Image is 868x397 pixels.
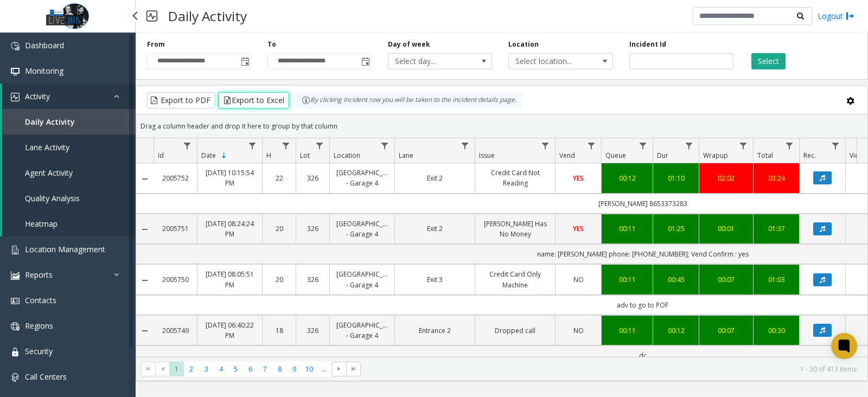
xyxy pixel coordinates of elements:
kendo-pager-info: 1 - 30 of 413 items [367,364,857,374]
span: Rec. [803,151,816,160]
button: Export to Excel [218,92,289,108]
span: Go to the last page [346,362,361,377]
span: Go to the last page [349,364,358,373]
div: Drag a column header and drop it here to group by that column [136,117,867,136]
span: YES [573,174,584,183]
a: 01:37 [760,223,793,234]
img: 'icon' [11,67,20,76]
span: Toggle popup [239,54,251,69]
a: [GEOGRAPHIC_DATA] - Garage 4 [336,269,388,290]
a: 2005750 [160,274,190,285]
span: Regions [25,321,53,331]
a: [DATE] 08:05:51 PM [204,269,256,290]
span: Select day... [388,54,471,69]
span: Wrapup [703,151,728,160]
span: Page 6 [243,362,258,376]
div: 00:12 [608,173,646,183]
a: Entrance 2 [401,325,468,336]
a: Id Filter Menu [180,138,195,153]
a: Total Filter Menu [782,138,797,153]
span: NO [573,275,584,284]
img: pageIcon [146,3,157,29]
a: [GEOGRAPHIC_DATA] - Garage 4 [336,219,388,239]
a: 01:10 [660,173,692,183]
span: Page 7 [258,362,272,376]
label: Incident Id [629,40,666,49]
a: YES [562,223,595,234]
span: Page 10 [302,362,317,376]
a: Credit Card Only Machine [482,269,548,290]
label: Location [508,40,539,49]
span: Sortable [220,151,228,160]
a: 00:01 [706,223,746,234]
span: H [266,151,271,160]
a: Collapse Details [136,326,154,335]
a: 00:11 [608,325,646,336]
span: Queue [605,151,626,160]
a: Wrapup Filter Menu [736,138,751,153]
a: 326 [303,173,323,183]
span: Page 9 [287,362,302,376]
a: [GEOGRAPHIC_DATA] - Garage 4 [336,320,388,341]
a: Quality Analysis [2,185,136,211]
a: [DATE] 10:15:54 PM [204,168,256,188]
span: Heatmap [25,219,58,229]
a: Lane Filter Menu [458,138,473,153]
a: [PERSON_NAME] Has No Money [482,219,548,239]
a: Exit 3 [401,274,468,285]
span: Location Management [25,244,105,254]
span: Video [850,151,867,160]
a: Activity [2,84,136,109]
label: Day of week [388,40,430,49]
a: 326 [303,274,323,285]
span: Page 4 [214,362,228,376]
img: logout [846,10,854,22]
div: 00:11 [608,223,646,234]
a: Exit 2 [401,223,468,234]
a: Dur Filter Menu [682,138,697,153]
a: 00:30 [760,325,793,336]
span: YES [573,224,584,233]
span: Call Centers [25,372,67,382]
span: Dashboard [25,40,64,50]
a: YES [562,173,595,183]
a: 03:24 [760,173,793,183]
span: Page 5 [228,362,243,376]
a: 22 [269,173,289,183]
span: Toggle popup [359,54,371,69]
a: 01:25 [660,223,692,234]
span: Page 3 [199,362,214,376]
a: H Filter Menu [279,138,293,153]
span: Select location... [509,54,591,69]
a: 01:03 [760,274,793,285]
span: Activity [25,91,50,101]
img: 'icon' [11,42,20,50]
span: Lane [399,151,413,160]
span: Dur [657,151,668,160]
span: Date [201,151,216,160]
a: 2005751 [160,223,190,234]
button: Export to PDF [147,92,215,108]
span: Issue [479,151,495,160]
a: Exit 2 [401,173,468,183]
a: 00:45 [660,274,692,285]
div: By clicking Incident row you will be taken to the incident details page. [296,92,522,108]
img: 'icon' [11,373,20,382]
span: Go to the next page [335,364,343,373]
div: 00:07 [706,274,746,285]
a: [DATE] 06:40:22 PM [204,320,256,341]
a: Location Filter Menu [378,138,392,153]
a: 326 [303,223,323,234]
div: 00:07 [706,325,746,336]
a: Collapse Details [136,175,154,183]
a: NO [562,274,595,285]
a: 18 [269,325,289,336]
span: Vend [559,151,575,160]
a: Vend Filter Menu [584,138,599,153]
a: 00:11 [608,274,646,285]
